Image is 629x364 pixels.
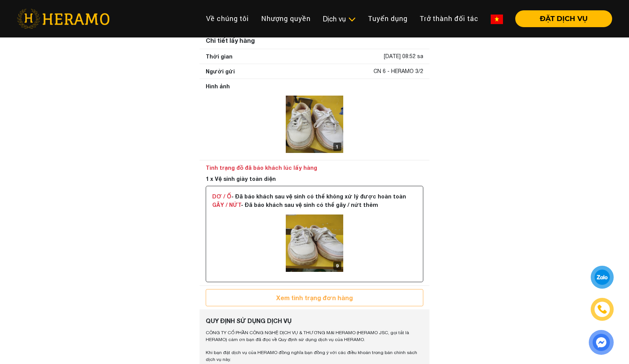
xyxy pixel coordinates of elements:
a: Nhượng quyền [255,10,317,27]
div: Hình ảnh [206,82,423,90]
div: QUY ĐỊNH SỬ DỤNG DỊCH VỤ [206,316,423,325]
a: Trở thành đối tác [414,10,485,27]
div: Tình trạng đồ đã báo khách lúc lấy hàng [206,164,423,172]
p: CÔNG TY CỔ PHẦN CÔNG NGHỆ DỊCH VỤ & THƯƠNG MẠI HERAMO (HERAMO JSC, gọi tắt là HERAMO) cảm ơn bạn ... [206,329,423,343]
img: subToggleIcon [348,16,356,23]
a: phone-icon [592,299,613,320]
a: Tuyển dụng [362,10,414,27]
span: GÃY / NỨT [212,201,241,208]
img: heramo-logo.png [17,9,110,29]
img: logo [286,214,343,272]
span: - Đã báo khách sau vệ sinh có thể gãy / nứt thêm [212,201,378,208]
div: 9 [333,262,341,270]
p: Khi bạn đặt dịch vụ của HERAMO đồng nghĩa bạn đồng ý với các điều khoản trong bản chính sách dịch... [206,349,423,363]
span: DƠ / Ố [212,193,231,200]
img: vn-flag.png [491,15,503,24]
a: ĐẶT DỊCH VỤ [509,15,612,22]
div: 1 x Vệ sinh giày toàn diện [206,172,423,186]
div: Chi tiết lấy hàng [203,33,426,48]
div: 1 [333,143,341,151]
div: Thời gian [206,52,233,60]
div: CN 6 - HERAMO 3/2 [373,67,423,75]
button: ĐẶT DỊCH VỤ [515,10,612,27]
button: Xem tình trạng đơn hàng [206,289,423,306]
a: Về chúng tôi [200,10,255,27]
div: [DATE] 08:52 sa [384,52,423,60]
span: - Đã báo khách sau vệ sinh có thể không xử lý được hoàn toàn [212,193,406,200]
div: Người gửi [206,67,235,75]
img: logo [286,96,343,153]
div: Dịch vụ [323,14,356,24]
img: phone-icon [597,304,607,314]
